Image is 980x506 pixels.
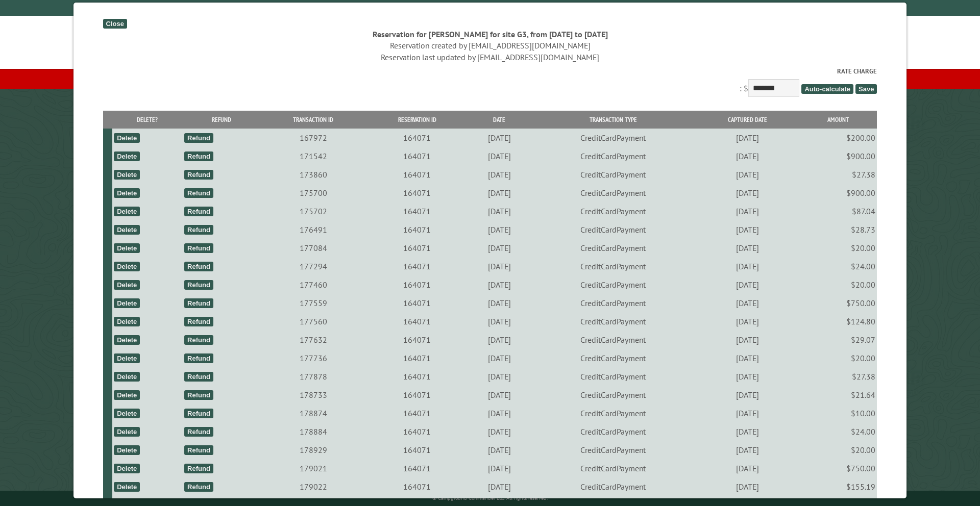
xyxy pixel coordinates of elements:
[184,298,213,308] div: Refund
[114,133,140,143] div: Delete
[260,184,366,202] td: 175700
[468,459,530,477] td: [DATE]
[184,482,213,492] div: Refund
[799,477,877,496] td: $155.19
[531,129,696,147] td: CreditCardPayment
[696,239,799,257] td: [DATE]
[799,129,877,147] td: $200.00
[184,280,213,290] div: Refund
[260,129,366,147] td: 167972
[468,202,530,220] td: [DATE]
[184,335,213,345] div: Refund
[531,422,696,441] td: CreditCardPayment
[801,84,853,94] span: Auto-calculate
[366,404,468,422] td: 164071
[531,441,696,459] td: CreditCardPayment
[260,165,366,184] td: 173860
[184,151,213,161] div: Refund
[696,459,799,477] td: [DATE]
[799,404,877,422] td: $10.00
[799,165,877,184] td: $27.38
[114,317,140,326] div: Delete
[114,243,140,253] div: Delete
[468,349,530,367] td: [DATE]
[468,477,530,496] td: [DATE]
[260,477,366,496] td: 179022
[468,312,530,331] td: [DATE]
[260,239,366,257] td: 177084
[260,220,366,239] td: 176491
[184,133,213,143] div: Refund
[468,294,530,312] td: [DATE]
[114,409,140,418] div: Delete
[799,367,877,386] td: $27.38
[696,477,799,496] td: [DATE]
[260,404,366,422] td: 178874
[696,422,799,441] td: [DATE]
[103,66,877,99] div: : $
[183,111,260,129] th: Refund
[114,280,140,290] div: Delete
[260,147,366,165] td: 171542
[114,170,140,180] div: Delete
[366,349,468,367] td: 164071
[696,294,799,312] td: [DATE]
[366,386,468,404] td: 164071
[799,184,877,202] td: $900.00
[260,294,366,312] td: 177559
[114,188,140,198] div: Delete
[114,353,140,363] div: Delete
[531,367,696,386] td: CreditCardPayment
[114,225,140,235] div: Delete
[260,312,366,331] td: 177560
[531,184,696,202] td: CreditCardPayment
[366,312,468,331] td: 164071
[184,262,213,271] div: Refund
[468,367,530,386] td: [DATE]
[531,257,696,275] td: CreditCardPayment
[531,165,696,184] td: CreditCardPayment
[531,459,696,477] td: CreditCardPayment
[468,404,530,422] td: [DATE]
[799,257,877,275] td: $24.00
[696,202,799,220] td: [DATE]
[114,445,140,455] div: Delete
[696,441,799,459] td: [DATE]
[799,239,877,257] td: $20.00
[468,111,530,129] th: Date
[184,409,213,418] div: Refund
[696,257,799,275] td: [DATE]
[799,459,877,477] td: $750.00
[531,239,696,257] td: CreditCardPayment
[468,220,530,239] td: [DATE]
[103,40,877,51] div: Reservation created by [EMAIL_ADDRESS][DOMAIN_NAME]
[531,202,696,220] td: CreditCardPayment
[112,111,183,129] th: Delete?
[260,331,366,349] td: 177632
[531,294,696,312] td: CreditCardPayment
[103,19,127,29] div: Close
[468,386,530,404] td: [DATE]
[103,52,877,63] div: Reservation last updated by [EMAIL_ADDRESS][DOMAIN_NAME]
[184,207,213,216] div: Refund
[468,275,530,294] td: [DATE]
[468,422,530,441] td: [DATE]
[366,220,468,239] td: 164071
[366,165,468,184] td: 164071
[696,147,799,165] td: [DATE]
[114,335,140,345] div: Delete
[366,111,468,129] th: Reservation ID
[531,312,696,331] td: CreditCardPayment
[366,367,468,386] td: 164071
[184,372,213,382] div: Refund
[260,441,366,459] td: 178929
[114,207,140,216] div: Delete
[531,331,696,349] td: CreditCardPayment
[114,464,140,473] div: Delete
[531,111,696,129] th: Transaction Type
[696,220,799,239] td: [DATE]
[260,202,366,220] td: 175702
[696,367,799,386] td: [DATE]
[366,477,468,496] td: 164071
[799,312,877,331] td: $124.80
